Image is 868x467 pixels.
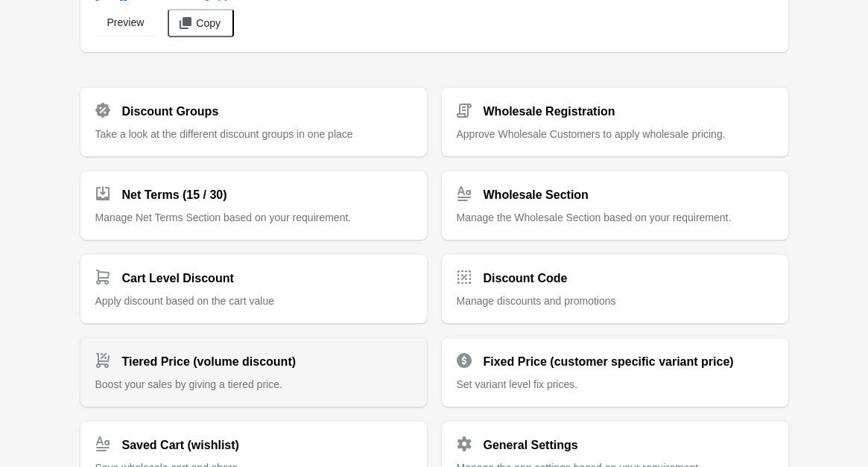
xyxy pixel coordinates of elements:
[122,436,239,454] h2: Saved Cart (wishlist)
[196,17,221,29] span: Copy
[484,103,615,121] h2: Wholesale Registration
[95,378,282,390] span: Boost your sales by giving a tiered price.
[484,270,568,287] h2: Discount Code
[168,9,234,37] button: Copy
[95,212,352,223] span: Manage Net Terms Section based on your requirement.
[95,9,156,36] a: Preview
[457,378,578,390] span: Set variant level fix prices.
[457,295,616,307] span: Manage discounts and promotions
[484,353,734,371] h2: Fixed Price (customer specific variant price)
[122,103,219,121] h2: Discount Groups
[122,353,297,371] h2: Tiered Price (volume discount)
[484,436,578,454] h2: General Settings
[95,295,275,307] span: Apply discount based on the cart value
[457,128,726,140] span: Approve Wholesale Customers to apply wholesale pricing.
[484,186,589,204] h2: Wholesale Section
[107,16,145,28] span: Preview
[457,212,732,223] span: Manage the Wholesale Section based on your requirement.
[122,186,227,204] h2: Net Terms (15 / 30)
[122,270,234,287] h2: Cart Level Discount
[95,128,353,140] span: Take a look at the different discount groups in one place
